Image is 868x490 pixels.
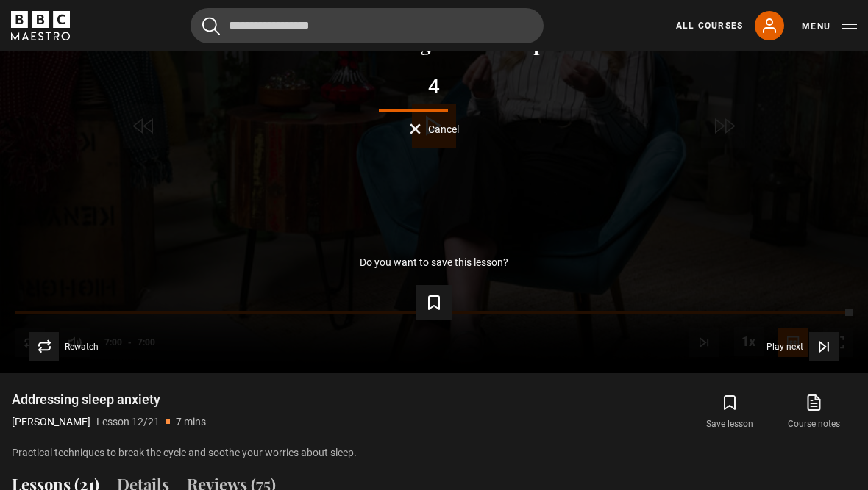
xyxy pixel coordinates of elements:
[29,332,99,361] button: Rewatch
[772,391,856,433] a: Course notes
[65,342,99,351] span: Rewatch
[676,19,743,32] a: All Courses
[319,34,549,54] button: Functioning on bad sleep
[12,391,206,408] h1: Addressing sleep anxiety
[12,414,90,430] p: [PERSON_NAME]
[11,11,70,40] svg: BBC Maestro
[202,17,220,35] button: Submit the search query
[191,8,544,43] input: Search
[766,342,803,351] span: Play next
[96,414,160,430] p: Lesson 12/21
[360,257,508,267] p: Do you want to save this lesson?
[24,76,844,97] div: 4
[410,123,459,134] button: Cancel
[802,19,857,34] button: Toggle navigation
[12,445,856,461] p: Practical techniques to break the cycle and soothe your worries about sleep.
[766,332,839,361] button: Play next
[176,414,206,430] p: 7 mins
[688,391,772,433] button: Save lesson
[428,124,459,134] span: Cancel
